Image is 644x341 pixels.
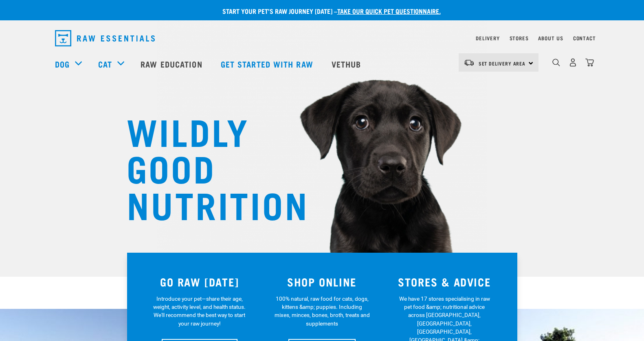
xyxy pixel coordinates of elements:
p: 100% natural, raw food for cats, dogs, kittens &amp; puppies. Including mixes, minces, bones, bro... [274,295,370,328]
span: Set Delivery Area [479,62,526,65]
img: user.png [569,58,577,67]
img: Raw Essentials Logo [55,30,155,46]
a: take our quick pet questionnaire. [337,9,441,13]
nav: dropdown navigation [48,27,596,50]
a: Vethub [323,48,371,80]
h1: WILDLY GOOD NUTRITION [127,112,290,222]
a: Delivery [476,37,499,39]
a: Stores [510,37,529,39]
img: home-icon@2x.png [585,58,594,67]
a: About Us [538,37,563,39]
h3: STORES & ADVICE [388,275,501,288]
img: home-icon-1@2x.png [552,59,560,66]
h3: GO RAW [DATE] [143,275,256,288]
h3: SHOP ONLINE [266,275,378,288]
a: Raw Education [132,48,212,80]
img: van-moving.png [464,59,475,66]
a: Contact [573,37,596,39]
p: Introduce your pet—share their age, weight, activity level, and health status. We'll recommend th... [152,295,247,328]
a: Get started with Raw [213,48,323,80]
a: Cat [98,58,112,70]
a: Dog [55,58,70,70]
